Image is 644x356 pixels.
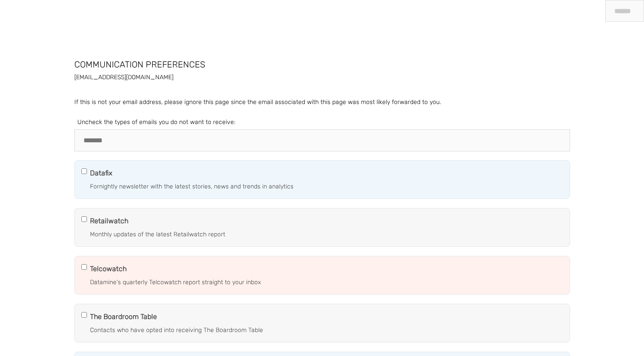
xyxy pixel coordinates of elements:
p: Contacts who have opted into receiving The Boardroom Table [90,325,554,336]
h1: Communication Preferences [74,59,570,70]
span: Retailwatch [90,215,128,227]
a: About Us [519,2,543,11]
p: Uncheck the types of emails you do not want to receive: [77,117,570,128]
a: Our Products [423,2,457,11]
span: Datafix [90,167,112,179]
a: Our Resources [470,2,507,11]
p: Monthly updates of the latest Retailwatch report [90,229,554,240]
a: Contact us [555,2,583,11]
h2: [EMAIL_ADDRESS][DOMAIN_NAME] [74,72,570,83]
p: If this is not your email address, please ignore this page since the email associated with this p... [74,97,570,107]
span: The Boardroom Table [90,311,157,322]
span: Telcowatch [90,263,127,275]
a: Our Solutions [376,2,411,11]
p: Datamine's quarterly Telcowatch report straight to your inbox [90,277,554,288]
p: Fornightly newsletter with the latest stories, news and trends in analytics [90,181,554,192]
